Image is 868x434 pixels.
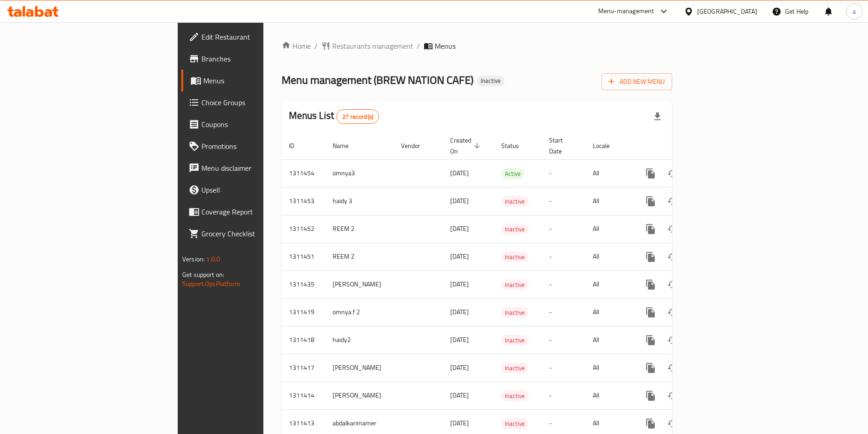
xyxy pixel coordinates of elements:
span: [DATE] [450,334,469,346]
a: Upsell [181,179,323,201]
button: Change Status [662,329,683,351]
td: haidy2 [325,326,394,354]
button: Change Status [662,274,683,296]
span: Edit Restaurant [201,31,315,42]
span: Menu disclaimer [201,163,315,174]
a: Coupons [181,113,323,135]
span: Coupons [201,119,315,130]
span: Active [501,168,524,179]
span: 27 record(s) [337,112,379,121]
button: Change Status [662,190,683,212]
div: [GEOGRAPHIC_DATA] [697,6,757,16]
a: Grocery Checklist [181,223,323,245]
td: All [586,243,632,271]
span: [DATE] [450,417,469,429]
td: All [586,187,632,215]
span: Branches [201,53,315,64]
td: All [586,271,632,298]
td: - [542,159,586,187]
button: more [640,301,662,323]
span: Coverage Report [201,206,315,217]
button: more [640,246,662,268]
td: - [542,298,586,326]
td: - [542,243,586,271]
button: more [640,329,662,351]
span: Inactive [501,391,529,401]
span: [DATE] [450,223,469,235]
div: Inactive [501,335,529,346]
span: Locale [593,140,621,151]
button: Change Status [662,163,683,184]
span: Promotions [201,141,315,152]
button: more [640,357,662,379]
a: Menu disclaimer [181,157,323,179]
a: Menus [181,70,323,92]
span: [DATE] [450,278,469,290]
button: more [640,385,662,407]
a: Coverage Report [181,201,323,223]
span: Restaurants management [332,41,413,51]
td: [PERSON_NAME] [325,271,394,298]
td: All [586,354,632,382]
span: Inactive [501,196,529,207]
td: haidy 3 [325,187,394,215]
span: Inactive [477,77,504,85]
a: Edit Restaurant [181,26,323,48]
a: Branches [181,48,323,70]
span: 1.0.0 [206,253,220,265]
div: Inactive [501,224,529,235]
span: Upsell [201,184,315,195]
span: Add New Menu [609,76,665,87]
th: Actions [632,132,734,160]
span: Menu management ( BREW NATION CAFE ) [282,70,473,90]
td: - [542,382,586,409]
span: Start Date [549,135,575,157]
span: Inactive [501,307,529,318]
span: Choice Groups [201,97,315,108]
a: Restaurants management [321,41,413,51]
span: Menus [435,41,456,51]
button: Change Status [662,385,683,407]
button: Change Status [662,246,683,268]
td: [PERSON_NAME] [325,354,394,382]
span: Grocery Checklist [201,228,315,239]
button: Change Status [662,218,683,240]
a: Choice Groups [181,92,323,113]
button: Change Status [662,301,683,323]
td: - [542,271,586,298]
td: omnya f 2 [325,298,394,326]
button: more [640,218,662,240]
span: Inactive [501,419,529,429]
div: Export file [647,106,668,128]
td: All [586,382,632,409]
td: [PERSON_NAME] [325,382,394,409]
div: Inactive [477,76,504,87]
h2: Menus List [289,109,379,124]
a: Promotions [181,135,323,157]
nav: breadcrumb [282,41,672,51]
div: Inactive [501,363,529,373]
button: more [640,274,662,296]
button: Change Status [662,357,683,379]
span: [DATE] [450,250,469,262]
span: [DATE] [450,362,469,373]
td: - [542,326,586,354]
span: [DATE] [450,195,469,207]
span: Inactive [501,280,529,290]
span: a [853,6,856,16]
span: Created On [450,135,483,157]
td: REEM 2 [325,215,394,243]
div: Inactive [501,307,529,318]
td: - [542,215,586,243]
div: Inactive [501,196,529,207]
span: Get support on: [182,269,224,281]
span: [DATE] [450,389,469,401]
a: Support.OpsPlatform [182,278,240,290]
span: [DATE] [450,167,469,179]
span: [DATE] [450,306,469,318]
span: Inactive [501,252,529,262]
div: Total records count [336,109,379,124]
td: All [586,159,632,187]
